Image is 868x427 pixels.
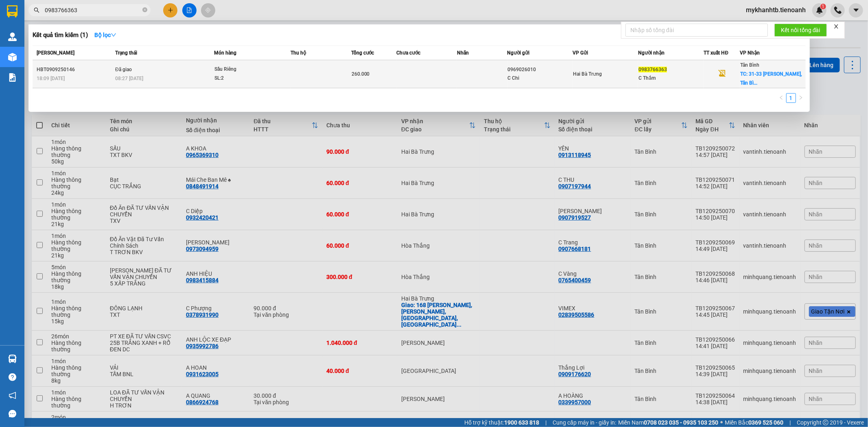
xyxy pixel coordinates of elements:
div: C Thắm [638,74,703,83]
li: Previous Page [776,93,786,103]
span: VP Nhận [740,50,760,56]
button: left [776,93,786,103]
span: left [779,95,784,100]
span: Nhãn [457,50,469,56]
button: Kết nối tổng đài [774,24,827,37]
span: VP Gửi [573,50,588,56]
li: Next Page [796,93,806,103]
span: Món hàng [214,50,236,56]
input: Tìm tên, số ĐT hoặc mã đơn [45,6,141,15]
img: warehouse-icon [8,53,17,61]
span: 260.000 [352,71,370,77]
span: [PERSON_NAME] [37,50,74,56]
span: TC: 31-33 [PERSON_NAME], Tân Bì... [741,71,802,86]
button: right [796,93,806,103]
span: 0983766363 [638,67,667,72]
input: Nhập số tổng đài [625,24,768,37]
div: 0969026010 [508,65,573,74]
span: question-circle [9,373,16,381]
img: warehouse-icon [8,33,17,41]
span: Thu hộ [291,50,306,56]
span: search [34,7,39,13]
span: Tổng cước [351,50,374,56]
div: SL: 2 [214,74,275,83]
span: Kết nối tổng đài [781,26,820,35]
img: logo-vxr [7,5,17,17]
span: down [111,32,116,38]
span: right [798,95,803,100]
span: notification [9,392,16,399]
span: message [9,410,16,418]
img: solution-icon [8,73,17,82]
span: close-circle [142,7,147,12]
li: 1 [786,93,796,103]
span: Hai Bà Trưng [573,71,602,77]
h3: Kết quả tìm kiếm ( 1 ) [33,31,88,39]
span: close [833,24,839,29]
button: Bộ lọcdown [88,28,123,41]
div: Sầu Riêng [214,65,275,74]
strong: Bộ lọc [94,32,116,38]
div: C Chi [508,74,573,83]
a: 1 [787,94,796,102]
span: Người nhận [638,50,665,56]
span: Tân Bình [741,62,760,68]
span: TT xuất HĐ [704,50,728,56]
span: Đã giao [115,67,132,72]
span: Người gửi [507,50,530,56]
span: Trạng thái [115,50,137,56]
span: 18:09 [DATE] [37,76,65,81]
span: close-circle [142,7,147,14]
img: warehouse-icon [8,355,17,363]
span: 08:27 [DATE] [115,76,143,81]
div: HBT0909250146 [37,65,113,74]
span: Chưa cước [396,50,420,56]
